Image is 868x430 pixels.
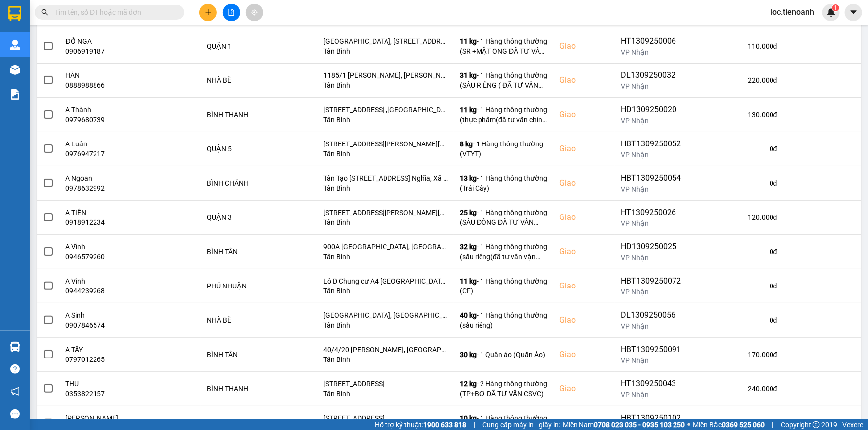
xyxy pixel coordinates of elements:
div: - 1 Hàng thông thường (Trái Cây) [460,173,547,193]
div: 120.000 đ [695,213,777,222]
div: VP Nhận [621,116,683,126]
div: DL1309250056 [621,309,683,321]
div: A Thành [66,105,195,115]
div: 0907846574 [66,320,195,330]
div: [STREET_ADDRESS][PERSON_NAME][PERSON_NAME] [323,139,448,149]
div: BÌNH TÂN [207,247,311,257]
img: warehouse-icon [10,40,20,50]
div: 0 đ [695,315,777,325]
span: Cung cấp máy in - giấy in: [482,419,560,430]
div: Tân Bình [323,149,448,159]
div: VP Nhận [621,184,683,194]
button: caret-down [845,4,862,21]
div: 220.000 đ [695,75,777,85]
span: Miền Bắc [693,419,765,430]
span: 1 [834,4,837,11]
strong: 0708 023 035 - 0935 103 250 [594,421,685,429]
div: VP Nhận [621,390,683,400]
div: BÌNH THẠNH [207,110,311,120]
div: A Vinh [66,276,195,286]
div: HT1309250026 [621,207,683,218]
div: - 1 Hàng thông thường (SẦU RIÊNG ( ĐÃ TƯ VẤN CSVC)) [460,71,547,90]
div: Giao [559,349,609,360]
span: notification [10,387,20,396]
div: VP Nhận [621,150,683,160]
span: aim [251,9,258,16]
div: - 1 Hàng thông thường (VTYT) [460,139,547,159]
div: HBT1309250052 [621,138,683,150]
div: VP Nhận [621,253,683,263]
div: [GEOGRAPHIC_DATA], [GEOGRAPHIC_DATA], [GEOGRAPHIC_DATA], [GEOGRAPHIC_DATA], [GEOGRAPHIC_DATA] [323,310,448,320]
div: Giao [559,74,609,86]
div: Giao [559,177,609,189]
span: caret-down [849,8,858,17]
div: 0 đ [695,281,777,291]
span: question-circle [10,364,20,374]
span: 11 kg [460,277,477,285]
div: VP Nhận [621,47,683,57]
div: 0 đ [695,247,777,257]
div: Tân Tạo [STREET_ADDRESS] Nghĩa, Xã [GEOGRAPHIC_DATA], [GEOGRAPHIC_DATA], [GEOGRAPHIC_DATA] [323,173,448,183]
span: copyright [813,421,820,428]
div: 110.000 đ [695,41,777,51]
div: Tân Bình [323,320,448,330]
div: BÌNH CHÁNH [207,178,311,188]
div: 0888988866 [66,80,195,90]
div: Tân Bình [323,355,448,364]
div: 1185/1 [PERSON_NAME], [PERSON_NAME], Nhà Bè, [PERSON_NAME] [323,71,448,80]
div: Giao [559,383,609,395]
sup: 1 [832,4,839,11]
div: Tân Bình [323,80,448,90]
div: VP Nhận [621,287,683,297]
span: Hỗ trợ kỹ thuật: [375,419,466,430]
span: 11 kg [460,106,477,114]
div: BÌNH TÂN [207,350,311,359]
div: - 1 Quần áo (Quần Áo) [460,350,547,359]
div: HBT1309250072 [621,275,683,287]
div: A Vĩnh [66,242,195,252]
div: Giao [559,246,609,258]
span: | [474,419,475,430]
div: A TIẾN [66,208,195,217]
div: TÂN BÌNH [207,418,311,428]
div: Giao [559,40,609,52]
div: Giao [559,280,609,292]
div: PHÚ NHUẬN [207,281,311,291]
div: 0 đ [695,418,777,428]
div: VP Nhận [621,356,683,365]
img: logo-vxr [8,6,21,21]
div: - 1 Hàng thông thường (SẦU ĐÔNG ĐÃ TƯ VẤN CSVC) [460,208,547,227]
strong: 1900 633 818 [423,421,466,429]
div: VP Nhận [621,321,683,331]
div: 0976947217 [66,149,195,159]
div: - 1 Hàng thông thường (SR +MẬT ONG ĐÃ TƯ VẤN CSVC) [460,36,547,56]
div: Tân Bình [323,252,448,262]
strong: 0369 525 060 [722,421,765,429]
div: Giao [559,417,609,429]
div: HBT1309250102 [621,412,683,424]
div: 0 đ [695,178,777,188]
span: 13 kg [460,174,477,182]
div: 0918912234 [66,217,195,227]
img: warehouse-icon [10,65,20,75]
div: [PERSON_NAME] [66,413,195,423]
div: - 1 Hàng thông thường (CF) [460,276,547,296]
span: | [772,419,773,430]
span: 31 kg [460,72,477,79]
div: - 1 Hàng thông thường (sầu riêng) [460,310,547,330]
span: 30 kg [460,351,477,358]
div: Tân Bình [323,183,448,193]
span: 25 kg [460,209,477,216]
div: HT1309250043 [621,378,683,390]
div: QUẬN 3 [207,213,311,222]
div: 0906919187 [66,46,195,56]
span: 12 kg [460,380,477,388]
div: [STREET_ADDRESS] [323,379,448,389]
button: aim [246,4,263,21]
div: [GEOGRAPHIC_DATA], [STREET_ADDRESS] [323,36,448,46]
div: A TÂY [66,345,195,355]
div: 170.000 đ [695,350,777,359]
div: 130.000 đ [695,110,777,120]
div: HBT1309250054 [621,172,683,184]
img: solution-icon [10,89,20,100]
